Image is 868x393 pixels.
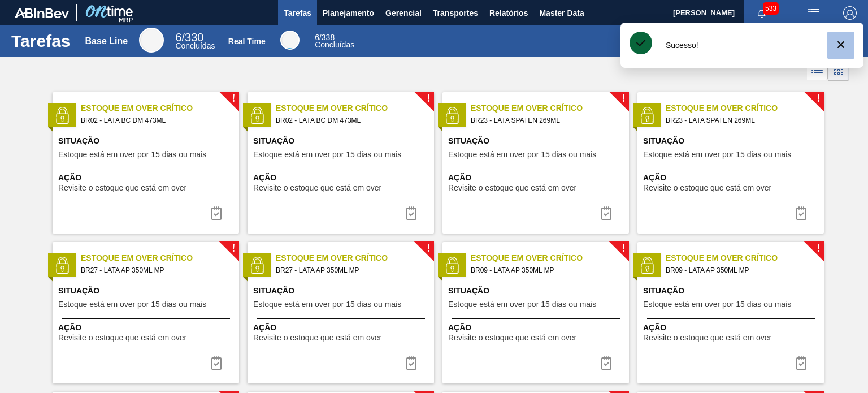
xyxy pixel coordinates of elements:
[58,150,206,159] span: Estoque está em over por 15 dias ou mais
[444,107,461,124] img: status
[643,184,771,192] span: Revisite o estoque que está em over
[643,150,791,159] span: Estoque está em over por 15 dias ou mais
[593,352,620,374] div: Completar tarefa: 29766762
[175,31,181,44] span: 6
[795,206,808,220] img: icon-task complete
[643,322,821,334] span: Ação
[643,135,821,147] span: Situação
[807,6,821,20] img: userActions
[58,322,236,334] span: Ação
[175,31,203,44] span: / 330
[253,135,431,147] span: Situação
[228,37,266,46] div: Real Time
[203,202,230,224] div: Completar tarefa: 29766684
[253,184,381,192] span: Revisite o estoque que está em over
[139,28,164,53] div: Base Line
[315,40,354,49] span: Concluídas
[639,257,656,274] img: status
[81,102,239,114] span: Estoque em Over Crítico
[15,8,69,18] img: TNhmsLtSVTkK8tSr43FrP2fwEKptu5GPRR3wAAAABJRU5ErkJggg==
[622,94,625,103] span: !
[817,94,820,103] span: !
[643,285,821,297] span: Situação
[448,172,626,184] span: Ação
[788,202,815,224] div: Completar tarefa: 29766693
[471,252,629,264] span: Estoque em Over Crítico
[666,114,815,127] span: BR23 - LATA SPATEN 269ML
[843,6,857,20] img: Logout
[276,264,425,277] span: BR27 - LATA AP 350ML MP
[315,34,354,49] div: Real Time
[433,6,478,20] span: Transportes
[175,41,215,50] span: Concluídas
[284,6,311,20] span: Tarefas
[315,33,319,42] span: 6
[489,6,528,20] span: Relatórios
[58,300,206,309] span: Estoque está em over por 15 dias ou mais
[58,135,236,147] span: Situação
[398,352,425,374] button: icon-task complete
[253,334,381,342] span: Revisite o estoque que está em over
[54,107,71,124] img: status
[471,264,620,277] span: BR09 - LATA AP 350ML MP
[253,300,401,309] span: Estoque está em over por 15 dias ou mais
[744,5,780,21] button: Notificações
[210,206,223,220] img: icon-task complete
[444,257,461,274] img: status
[471,114,620,127] span: BR23 - LATA SPATEN 269ML
[448,184,576,192] span: Revisite o estoque que está em over
[817,244,820,253] span: !
[763,2,779,15] span: 533
[398,352,425,374] div: Completar tarefa: 29766704
[276,252,434,264] span: Estoque em Over Crítico
[643,334,771,342] span: Revisite o estoque que está em over
[58,184,186,192] span: Revisite o estoque que está em over
[448,334,576,342] span: Revisite o estoque que está em over
[175,33,215,50] div: Base Line
[58,334,186,342] span: Revisite o estoque que está em over
[427,94,430,103] span: !
[448,135,626,147] span: Situação
[85,36,128,46] div: Base Line
[203,202,230,224] button: icon-task complete
[249,107,266,124] img: status
[385,6,422,20] span: Gerencial
[249,257,266,274] img: status
[398,202,425,224] div: Completar tarefa: 29766684
[280,31,300,50] div: Real Time
[398,202,425,224] button: icon-task complete
[11,34,71,47] h1: Tarefas
[81,264,230,277] span: BR27 - LATA AP 350ML MP
[593,202,620,224] button: icon-task complete
[639,107,656,124] img: status
[539,6,584,20] span: Master Data
[253,285,431,297] span: Situação
[232,244,235,253] span: !
[253,172,431,184] span: Ação
[788,202,815,224] button: icon-task complete
[666,102,824,114] span: Estoque em Over Crítico
[600,356,613,370] img: icon-task complete
[471,102,629,114] span: Estoque em Over Crítico
[788,352,815,374] div: Completar tarefa: 29766762
[666,264,815,277] span: BR09 - LATA AP 350ML MP
[405,206,418,220] img: icon-task complete
[448,150,596,159] span: Estoque está em over por 15 dias ou mais
[203,352,230,374] div: Completar tarefa: 29766704
[600,206,613,220] img: icon-task complete
[593,352,620,374] button: icon-task complete
[276,114,425,127] span: BR02 - LATA BC DM 473ML
[276,102,434,114] span: Estoque em Over Crítico
[323,6,374,20] span: Planejamento
[232,94,235,103] span: !
[58,285,236,297] span: Situação
[315,33,335,42] span: / 338
[253,322,431,334] span: Ação
[81,252,239,264] span: Estoque em Over Crítico
[666,252,824,264] span: Estoque em Over Crítico
[58,172,236,184] span: Ação
[788,352,815,374] button: icon-task complete
[54,257,71,274] img: status
[643,300,791,309] span: Estoque está em over por 15 dias ou mais
[448,300,596,309] span: Estoque está em over por 15 dias ou mais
